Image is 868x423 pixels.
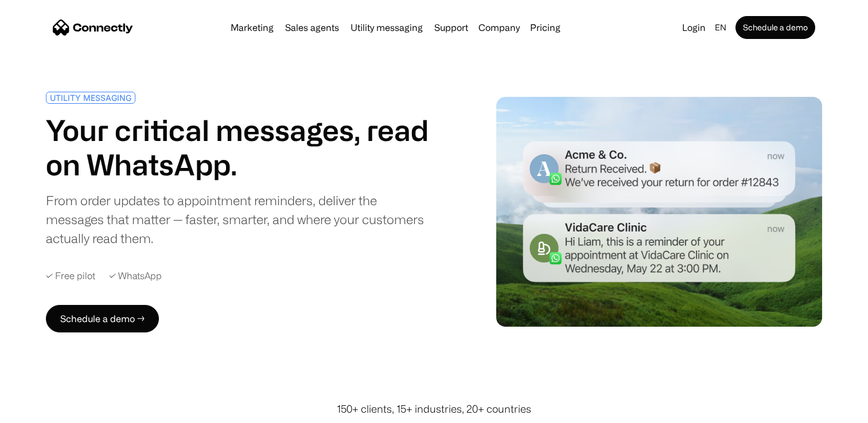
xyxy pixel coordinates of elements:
[715,19,726,36] div: en
[478,19,520,36] div: Company
[526,23,565,32] a: Pricing
[46,305,159,332] a: Schedule a demo →
[337,401,531,417] div: 150+ clients, 15+ industries, 20+ countries
[23,403,69,419] ul: Language list
[109,271,162,281] div: ✓ WhatsApp
[430,23,473,32] a: Support
[226,23,278,32] a: Marketing
[50,93,131,102] div: UTILITY MESSAGING
[346,23,427,32] a: Utility messaging
[678,19,710,36] a: Login
[46,191,429,248] div: From order updates to appointment reminders, deliver the messages that matter — faster, smarter, ...
[46,271,95,281] div: ✓ Free pilot
[710,19,733,36] div: en
[735,16,815,39] a: Schedule a demo
[11,402,69,419] aside: Language selected: English
[46,113,429,182] h1: Your critical messages, read on WhatsApp.
[53,19,133,36] a: home
[281,23,344,32] a: Sales agents
[475,19,523,36] div: Company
